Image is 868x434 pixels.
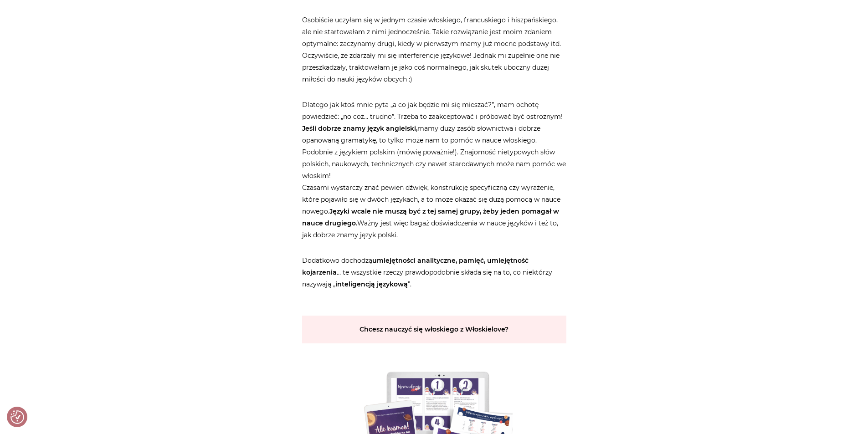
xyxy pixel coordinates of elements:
[335,280,408,288] strong: inteligencją językową
[360,325,508,333] strong: Chcesz nauczyć się włoskiego z Włoskielove?
[302,14,566,85] p: Osobiście uczyłam się w jednym czasie włoskiego, francuskiego i hiszpańskiego, ale nie startowała...
[10,410,24,424] img: Revisit consent button
[302,99,566,241] p: Dlatego jak ktoś mnie pyta „a co jak będzie mi się mieszać?”, mam ochotę powiedzieć: „no coż… tru...
[302,255,566,302] p: Dodatkowo dochodzą … te wszystkie rzeczy prawdopodobnie składa się na to, co niektórzy nazywają „ ”.
[302,256,529,276] strong: umiejętności analityczne, pamięć, umiejętność kojarzenia
[10,410,24,424] button: Preferencje co do zgód
[302,124,417,133] strong: Jeśli dobrze znamy język angielski,
[302,207,559,227] strong: Języki wcale nie muszą być z tej samej grupy, żeby jeden pomagał w nauce drugiego.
